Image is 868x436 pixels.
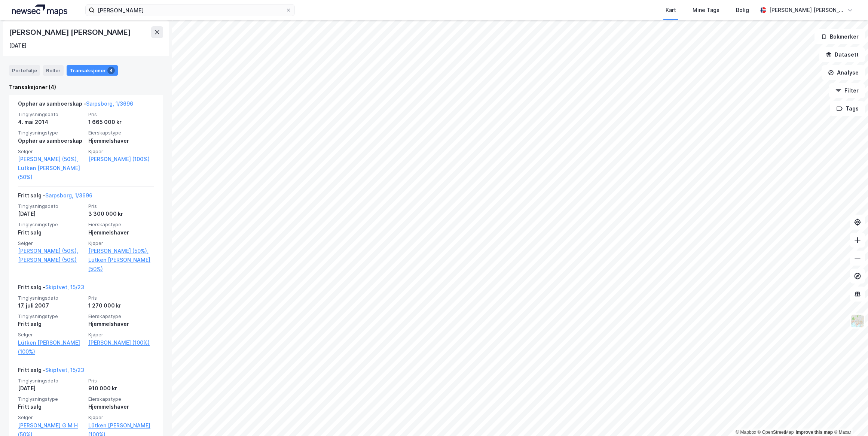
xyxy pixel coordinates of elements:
[88,384,154,393] div: 910 000 kr
[18,209,84,218] div: [DATE]
[88,320,154,328] div: Hjemmelshaver
[107,67,115,74] div: 4
[736,6,749,15] div: Bolig
[88,209,154,218] div: 3 300 000 kr
[18,164,84,182] a: Lütken [PERSON_NAME] (50%)
[18,99,133,111] div: Opphør av samboerskap -
[18,136,84,145] div: Opphør av samboerskap
[18,228,84,237] div: Fritt salg
[18,301,84,310] div: 17. juli 2007
[43,65,64,76] div: Roller
[819,47,865,62] button: Datasett
[831,400,868,436] div: Kontrollprogram for chat
[18,331,84,338] span: Selger
[45,284,84,290] a: Skiptvet, 15/23
[88,338,154,347] a: [PERSON_NAME] (100%)
[88,396,154,402] span: Eierskapstype
[12,4,67,16] img: logo.a4113a55bc3d86da70a041830d287a7e.svg
[67,65,118,76] div: Transaksjoner
[88,118,154,127] div: 1 665 000 kr
[88,240,154,246] span: Kjøper
[9,41,27,50] div: [DATE]
[88,402,154,411] div: Hjemmelshaver
[95,4,285,16] input: Søk på adresse, matrikkel, gårdeiere, leietakere eller personer
[88,331,154,338] span: Kjøper
[88,313,154,320] span: Eierskapstype
[18,118,84,127] div: 4. mai 2014
[18,320,84,328] div: Fritt salg
[86,100,133,107] a: Sarpsborg, 1/3696
[18,338,84,356] a: Lütken [PERSON_NAME] (100%)
[18,240,84,246] span: Selger
[18,255,84,264] a: [PERSON_NAME] (50%)
[88,203,154,209] span: Pris
[850,314,865,328] img: Z
[88,228,154,237] div: Hjemmelshaver
[88,130,154,136] span: Eierskapstype
[830,101,865,116] button: Tags
[18,366,84,378] div: Fritt salg -
[18,313,84,320] span: Tinglysningstype
[45,367,84,373] a: Skiptvet, 15/23
[88,414,154,421] span: Kjøper
[18,378,84,384] span: Tinglysningsdato
[18,396,84,402] span: Tinglysningstype
[88,378,154,384] span: Pris
[693,6,719,15] div: Mine Tags
[88,221,154,228] span: Eierskapstype
[666,6,676,15] div: Kart
[88,136,154,145] div: Hjemmelshaver
[814,29,865,44] button: Bokmerker
[88,111,154,118] span: Pris
[18,384,84,393] div: [DATE]
[769,6,844,15] div: [PERSON_NAME] [PERSON_NAME]
[88,155,154,164] a: [PERSON_NAME] (100%)
[88,255,154,273] a: Lütken [PERSON_NAME] (50%)
[18,414,84,421] span: Selger
[831,400,868,436] iframe: Chat Widget
[9,26,132,38] div: [PERSON_NAME] [PERSON_NAME]
[88,246,154,255] a: [PERSON_NAME] (50%),
[18,402,84,411] div: Fritt salg
[736,430,756,435] a: Mapbox
[88,148,154,155] span: Kjøper
[18,295,84,301] span: Tinglysningsdato
[18,111,84,118] span: Tinglysningsdato
[9,83,163,92] div: Transaksjoner (4)
[822,65,865,80] button: Analyse
[45,192,92,199] a: Sarpsborg, 1/3696
[18,221,84,228] span: Tinglysningstype
[18,283,84,295] div: Fritt salg -
[829,83,865,98] button: Filter
[18,155,84,164] a: [PERSON_NAME] (50%),
[9,65,40,76] div: Portefølje
[18,191,92,203] div: Fritt salg -
[18,203,84,209] span: Tinglysningsdato
[758,430,794,435] a: OpenStreetMap
[796,430,833,435] a: Improve this map
[88,301,154,310] div: 1 270 000 kr
[18,130,84,136] span: Tinglysningstype
[18,148,84,155] span: Selger
[88,295,154,301] span: Pris
[18,246,84,255] a: [PERSON_NAME] (50%),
